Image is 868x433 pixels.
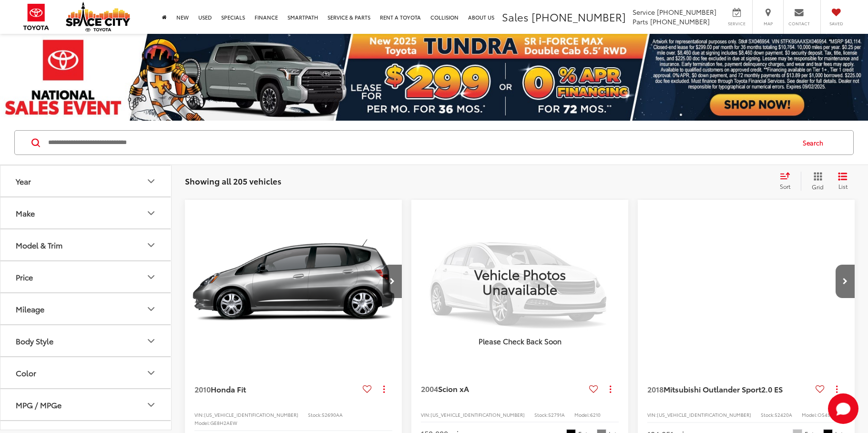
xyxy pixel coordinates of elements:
div: Model & Trim [145,239,157,251]
div: Price [16,272,33,281]
button: MPG / MPGeMPG / MPGe [0,389,172,420]
button: Actions [828,381,845,398]
span: Service [633,7,655,17]
a: 2010Honda Fit [194,384,359,394]
span: VIN: [194,411,204,418]
button: Model & TrimModel & Trim [0,229,172,260]
span: Stock: [761,411,775,418]
a: VIEW_DETAILS [411,200,628,362]
a: 2018Mitsubishi Outlander Sport2.0 ES [647,384,812,394]
button: List View [831,172,855,191]
span: dropdown dots [610,385,611,393]
div: MPG / MPGe [145,399,157,411]
button: Grid View [801,172,831,191]
button: Select sort value [775,172,801,191]
span: VIN: [421,411,430,418]
span: Showing all 205 vehicles [185,175,281,186]
span: Stock: [534,411,548,418]
button: Next image [383,265,402,298]
div: Make [16,208,35,217]
button: PricePrice [0,261,172,292]
span: [PHONE_NUMBER] [657,7,716,17]
button: MileageMileage [0,293,172,324]
a: 2010 Honda Fit Base FWD2010 Honda Fit Base FWD2010 Honda Fit Base FWD2010 Honda Fit Base FWD [184,200,403,363]
input: Search by Make, Model, or Keyword [47,131,794,154]
span: Mitsubishi Outlander Sport [664,383,761,394]
span: 6210 [590,411,601,418]
div: Color [145,367,157,379]
span: Scion xA [438,383,469,394]
a: 2004Scion xA [421,383,585,394]
span: Model: [194,419,210,426]
span: Map [757,21,778,27]
span: [US_VEHICLE_IDENTIFICATION_NUMBER] [204,411,298,418]
span: 52690AA [322,411,343,418]
img: Space City Toyota [66,2,130,31]
span: GE8H2AEW [210,419,237,426]
span: 2.0 ES [761,383,783,394]
span: Sales [502,9,529,24]
span: Stock: [308,411,322,418]
button: Actions [602,381,619,397]
div: Mileage [16,304,44,313]
span: Model: [802,411,817,418]
div: Model & Trim [16,240,62,249]
img: 2010 Honda Fit Base FWD [184,200,403,364]
span: 2004 [421,383,438,394]
span: [PHONE_NUMBER] [650,17,710,26]
span: Grid [812,183,824,191]
button: Search [794,131,837,155]
span: 52420A [775,411,792,418]
button: MakeMake [0,197,172,228]
img: Vehicle Photos Unavailable Please Check Back Soon [411,200,628,362]
div: MPG / MPGe [16,400,61,409]
div: 2010 Honda Fit Base 0 [184,200,403,363]
div: Mileage [145,303,157,315]
span: VIN: [647,411,657,418]
span: List [838,182,848,190]
span: 2010 [194,383,211,394]
span: Service [726,21,747,27]
span: 2018 [647,383,664,394]
div: Body Style [16,336,53,345]
span: dropdown dots [836,385,837,393]
span: [US_VEHICLE_IDENTIFICATION_NUMBER] [657,411,751,418]
button: Body StyleBody Style [0,325,172,356]
div: Year [16,176,31,186]
span: Contact [788,21,810,27]
span: Sort [780,182,790,190]
span: Model: [574,411,590,418]
button: Next image [836,265,855,298]
span: [PHONE_NUMBER] [531,9,626,24]
span: OS45-A [817,411,836,418]
span: Parts [633,17,648,26]
span: dropdown dots [383,385,385,393]
span: Honda Fit [211,383,246,394]
button: Toggle Chat Window [828,393,858,424]
span: [US_VEHICLE_IDENTIFICATION_NUMBER] [430,411,525,418]
div: Color [16,368,36,377]
span: Saved [826,21,847,27]
button: YearYear [0,165,172,196]
svg: Start Chat [828,393,858,424]
button: ColorColor [0,357,172,388]
div: Make [145,207,157,219]
button: Actions [376,381,392,398]
div: Body Style [145,335,157,347]
span: 52791A [548,411,565,418]
div: Price [145,271,157,283]
div: Year [145,175,157,187]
